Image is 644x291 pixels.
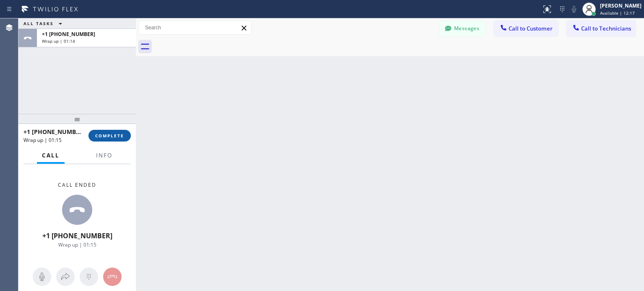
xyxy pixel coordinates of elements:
[96,152,112,159] span: Info
[80,268,98,286] button: Open dialpad
[37,147,65,164] button: Call
[600,2,641,9] div: [PERSON_NAME]
[42,152,60,159] span: Call
[42,38,75,44] span: Wrap up | 01:14
[23,21,54,26] span: ALL TASKS
[42,31,95,38] span: +1 [PHONE_NUMBER]
[494,21,558,36] button: Call to Customer
[103,268,122,286] button: Hang up
[23,128,85,136] span: +1 [PHONE_NUMBER]
[23,136,62,144] span: Wrap up | 01:15
[509,25,553,32] span: Call to Customer
[581,25,631,32] span: Call to Technicians
[91,147,117,164] button: Info
[568,3,580,15] button: Mute
[18,18,70,28] button: ALL TASKS
[58,241,96,248] span: Wrap up | 01:15
[566,21,636,36] button: Call to Technicians
[56,268,75,286] button: Open directory
[88,130,131,142] button: COMPLETE
[58,181,96,188] span: Call ended
[139,21,251,34] input: Search
[95,133,124,139] span: COMPLETE
[439,21,486,36] button: Messages
[42,231,112,240] span: +1 [PHONE_NUMBER]
[33,268,51,286] button: Mute
[600,10,635,16] span: Available | 12:17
